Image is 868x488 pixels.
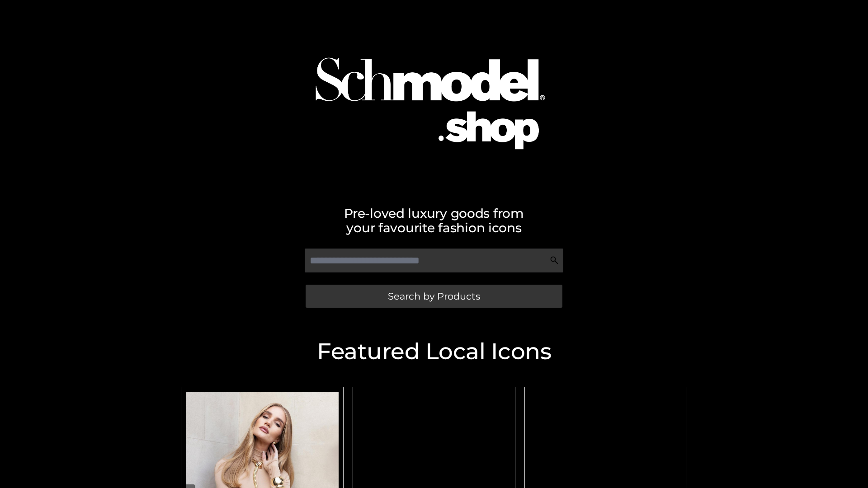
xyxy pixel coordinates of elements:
h2: Pre-loved luxury goods from your favourite fashion icons [176,206,692,235]
img: Search Icon [550,256,559,265]
a: Search by Products [306,285,562,308]
span: Search by Products [388,291,480,301]
h2: Featured Local Icons​ [176,340,692,363]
